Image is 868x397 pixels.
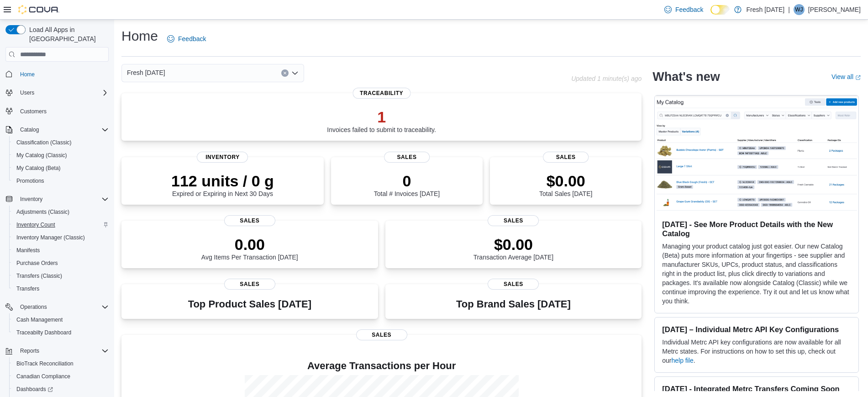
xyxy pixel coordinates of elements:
button: Customers [2,105,112,118]
p: Updated 1 minute(s) ago [571,75,642,82]
button: Transfers [9,282,112,295]
div: Total Sales [DATE] [539,172,592,197]
span: Traceabilty Dashboard [13,327,109,338]
span: Home [16,68,109,79]
span: Inventory Manager (Classic) [16,234,85,241]
button: Inventory [16,194,46,205]
button: Promotions [9,175,112,187]
span: My Catalog (Classic) [13,150,109,161]
button: My Catalog (Beta) [9,162,112,175]
a: Inventory Manager (Classic) [13,232,89,243]
a: Home [16,69,38,80]
button: BioTrack Reconciliation [9,357,112,370]
button: Adjustments (Classic) [9,206,112,218]
span: Classification (Classic) [13,137,109,148]
button: Classification (Classic) [9,136,112,149]
p: Fresh [DATE] [746,4,784,15]
div: Transaction Average [DATE] [473,235,554,261]
p: $0.00 [473,235,554,254]
span: Sales [543,152,589,163]
span: Inventory Manager (Classic) [13,232,109,243]
a: My Catalog (Classic) [13,150,71,161]
button: Catalog [2,123,112,136]
button: Reports [16,345,43,356]
p: [PERSON_NAME] [808,4,861,15]
span: Sales [224,215,275,226]
input: Dark Mode [710,5,730,15]
button: Operations [16,302,51,312]
span: Users [16,87,109,98]
span: Inventory Count [16,221,55,228]
div: Expired or Expiring in Next 30 Days [171,172,274,197]
button: Cash Management [9,313,112,326]
span: Purchase Orders [13,258,109,269]
a: Dashboards [13,384,57,395]
span: Cash Management [13,314,109,325]
button: Catalog [16,124,42,135]
button: Clear input [281,69,289,77]
span: Promotions [16,177,44,185]
span: Adjustments (Classic) [16,208,69,216]
a: Traceabilty Dashboard [13,327,75,338]
span: Load All Apps in [GEOGRAPHIC_DATA] [26,25,109,43]
a: Transfers (Classic) [13,270,66,281]
span: Traceability [352,88,410,99]
span: Reports [16,345,109,356]
span: Transfers (Classic) [16,272,62,280]
span: Canadian Compliance [13,371,109,382]
p: Managing your product catalog just got easier. Our new Catalog (Beta) puts more information at yo... [662,242,851,306]
h4: Average Transactions per Hour [129,360,634,371]
button: Inventory [2,193,112,206]
span: Inventory [197,152,248,163]
a: Promotions [13,175,48,186]
h2: What's new [652,69,720,84]
span: My Catalog (Beta) [16,164,61,172]
span: Fresh [DATE] [127,67,165,78]
a: Adjustments (Classic) [13,206,73,217]
h1: Home [121,27,158,45]
span: Operations [16,302,109,312]
span: Operations [20,303,47,311]
a: Canadian Compliance [13,371,74,382]
a: Purchase Orders [13,258,62,269]
a: Cash Management [13,314,66,325]
span: Inventory [20,196,42,203]
h3: Top Product Sales [DATE] [188,299,311,310]
a: Transfers [13,283,43,294]
span: Sales [356,329,407,340]
button: Transfers (Classic) [9,270,112,282]
button: Reports [2,344,112,357]
p: 112 units / 0 g [171,172,274,190]
button: Open list of options [291,69,299,77]
button: Users [16,87,38,98]
span: My Catalog (Beta) [13,163,109,174]
span: Manifests [13,245,109,256]
span: Sales [488,279,539,290]
span: Customers [16,106,109,117]
span: Inventory [16,194,109,205]
span: Cash Management [16,316,63,323]
button: Traceabilty Dashboard [9,326,112,339]
a: Feedback [661,0,707,19]
p: 1 [327,108,436,126]
span: Dark Mode [710,15,711,15]
span: Feedback [675,5,703,14]
span: Transfers [13,283,109,294]
button: Purchase Orders [9,257,112,270]
div: Invoices failed to submit to traceability. [327,108,436,133]
button: Inventory Manager (Classic) [9,231,112,244]
span: WJ [795,4,803,15]
p: | [788,4,790,15]
span: Reports [20,347,39,355]
a: My Catalog (Beta) [13,163,64,174]
a: Classification (Classic) [13,137,75,148]
span: Adjustments (Classic) [13,206,109,217]
button: Inventory Count [9,218,112,231]
img: Cova [18,5,59,14]
a: Feedback [163,30,210,48]
span: Transfers (Classic) [13,270,109,281]
span: Dashboards [13,384,109,395]
div: Total # Invoices [DATE] [374,172,440,197]
h3: [DATE] - See More Product Details with the New Catalog [662,220,851,238]
a: Dashboards [9,383,112,396]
